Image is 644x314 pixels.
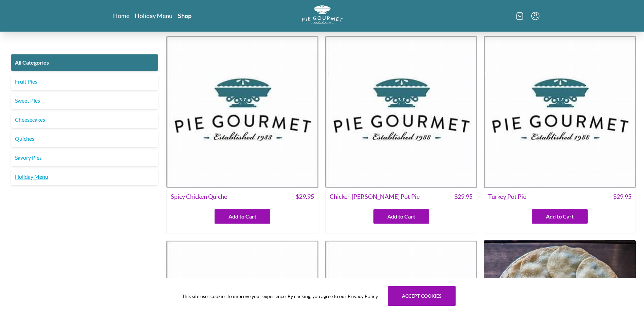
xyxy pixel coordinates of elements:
[178,12,191,20] a: Shop
[325,36,477,188] img: Chicken Curry Pot Pie
[484,36,636,188] img: Turkey Pot Pie
[228,212,256,221] span: Add to Cart
[171,192,227,201] span: Spicy Chicken Quiche
[454,192,473,201] span: $ 29.95
[215,209,270,224] button: Add to Cart
[546,212,574,221] span: Add to Cart
[11,92,158,109] a: Sweet Pies
[488,192,526,201] span: Turkey Pot Pie
[113,12,129,20] a: Home
[182,293,379,300] span: This site uses cookies to improve your experience. By clicking, you agree to our Privacy Policy.
[11,150,158,166] a: Savory Pies
[302,5,343,24] img: logo
[11,169,158,185] a: Holiday Menu
[296,192,314,201] span: $ 29.95
[388,286,456,306] button: Accept cookies
[135,12,172,20] a: Holiday Menu
[532,209,588,224] button: Add to Cart
[11,111,158,128] a: Cheesecakes
[11,54,158,71] a: All Categories
[11,73,158,90] a: Fruit Pies
[387,212,415,221] span: Add to Cart
[373,209,429,224] button: Add to Cart
[531,12,539,20] button: Menu
[330,192,420,201] span: Chicken [PERSON_NAME] Pot Pie
[11,130,158,147] a: Quiches
[166,36,318,188] img: Spicy Chicken Quiche
[302,5,343,26] a: Logo
[613,192,631,201] span: $ 29.95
